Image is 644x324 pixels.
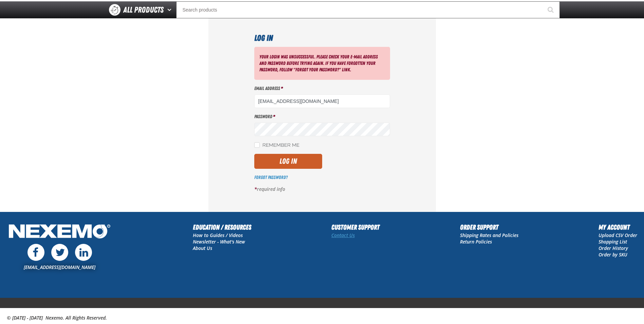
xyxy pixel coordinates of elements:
button: Start Searching [543,1,560,18]
h1: Log In [254,32,390,44]
a: Forgot Password? [254,175,288,180]
h2: My Account [599,222,637,232]
h2: Education / Resources [193,222,251,232]
a: Order History [599,245,628,251]
div: Your login was unsuccessful. Please check your e-mail address and password before trying again. I... [254,47,390,80]
h2: Order Support [460,222,518,232]
a: Upload CSV Order [599,232,637,238]
button: Log In [254,154,322,169]
img: Nexemo Logo [7,222,112,242]
a: Newsletter - What's New [193,238,245,245]
a: Shipping Rates and Policies [460,232,518,238]
a: About Us [193,245,212,251]
a: Shopping List [599,238,627,245]
a: Order by SKU [599,251,627,258]
label: Password [254,113,390,120]
input: Search [176,1,560,18]
a: Return Policies [460,238,492,245]
span: All Products [123,4,164,16]
input: Remember Me [254,142,260,148]
a: Contact Us [331,232,355,238]
a: How to Guides / Videos [193,232,243,238]
p: required info [254,186,390,193]
label: Remember Me [254,142,299,149]
h2: Customer Support [331,222,380,232]
button: Open All Products pages [165,1,176,18]
label: Email Address [254,85,390,92]
a: [EMAIL_ADDRESS][DOMAIN_NAME] [24,264,95,270]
